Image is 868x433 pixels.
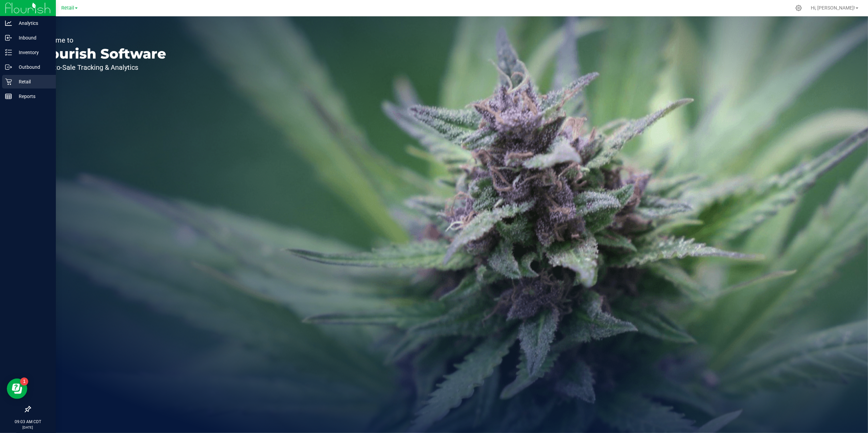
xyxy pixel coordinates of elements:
[12,34,53,42] p: Inbound
[12,19,53,27] p: Analytics
[5,93,12,100] inline-svg: Reports
[5,78,12,85] inline-svg: Retail
[61,5,74,11] span: Retail
[3,425,53,430] p: [DATE]
[5,34,12,41] inline-svg: Inbound
[5,64,12,70] inline-svg: Outbound
[12,92,53,100] p: Reports
[37,37,166,44] p: Welcome to
[811,5,855,11] span: Hi, [PERSON_NAME]!
[12,63,53,71] p: Outbound
[12,78,53,86] p: Retail
[7,379,27,399] iframe: Resource center
[5,20,12,27] inline-svg: Analytics
[5,49,12,56] inline-svg: Inventory
[3,419,53,425] p: 09:03 AM CDT
[794,5,803,11] div: Manage settings
[37,64,166,71] p: Seed-to-Sale Tracking & Analytics
[20,378,28,386] iframe: Resource center unread badge
[12,48,53,57] p: Inventory
[37,47,166,61] p: Flourish Software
